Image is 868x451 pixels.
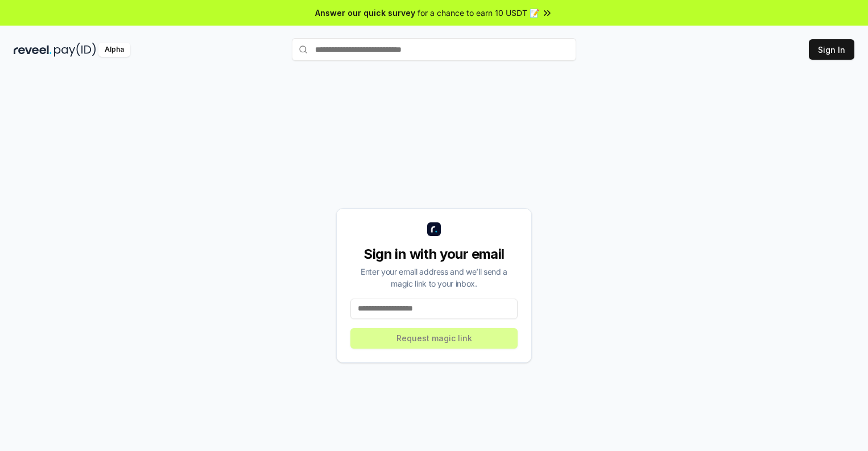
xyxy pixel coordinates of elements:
[54,43,96,57] img: pay_id
[350,266,518,289] div: Enter your email address and we’ll send a magic link to your inbox.
[350,245,518,263] div: Sign in with your email
[14,43,52,57] img: reveel_dark
[427,222,441,236] img: logo_small
[315,7,415,19] span: Answer our quick survey
[418,7,539,19] span: for a chance to earn 10 USDT 📝
[98,43,130,57] div: Alpha
[809,39,854,60] button: Sign In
